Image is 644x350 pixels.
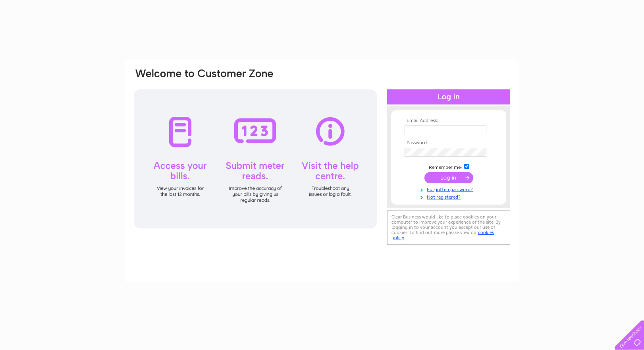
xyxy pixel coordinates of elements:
[405,193,495,200] a: Not registered?
[405,185,495,193] a: Forgotten password?
[387,210,510,245] div: Clear Business would like to place cookies on your computer to improve your experience of the sit...
[403,162,495,170] td: Remember me?
[391,230,494,240] a: cookies policy
[403,118,495,124] th: Email Address:
[403,140,495,146] th: Password:
[424,172,473,183] input: Submit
